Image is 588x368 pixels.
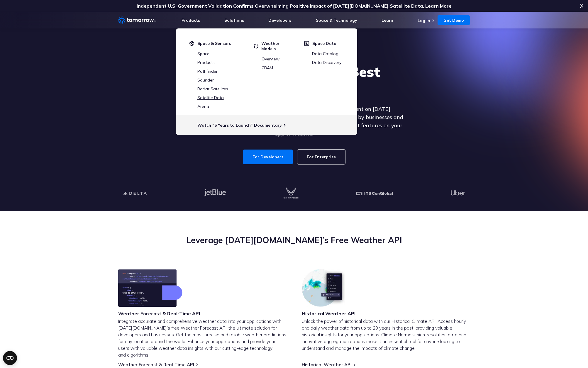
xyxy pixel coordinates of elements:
[182,18,200,23] a: Products
[312,60,341,65] a: Data Discovery
[118,362,194,367] a: Weather Forecast & Real-Time API
[268,18,291,23] a: Developers
[302,318,470,352] p: Unlock the power of historical data with our Historical Climate API. Access hourly and daily weat...
[197,95,224,100] a: Satellite Data
[197,86,228,91] a: Radar Satellites
[302,310,355,317] h3: Historical Weather API
[302,362,352,367] a: Historical Weather API
[197,123,282,128] a: Watch “6 Years to Launch” Documentary
[189,41,194,46] img: satelight.svg
[224,18,244,23] a: Solutions
[197,69,218,74] a: Pathfinder
[304,41,309,46] img: space-data.svg
[312,41,336,46] span: Space Data
[418,18,430,23] a: Log In
[254,41,258,51] img: cycled.svg
[197,60,215,65] a: Products
[197,51,209,56] a: Space
[312,51,338,56] a: Data Catalog
[197,77,214,83] a: Sounder
[118,16,156,25] a: Home link
[118,235,470,246] h2: Leverage [DATE][DOMAIN_NAME]’s Free Weather API
[118,318,287,358] p: Integrate accurate and comprehensive weather data into your applications with [DATE][DOMAIN_NAME]...
[197,41,231,46] span: Space & Sensors
[382,18,393,23] a: Learn
[262,65,273,70] a: CBAM
[297,150,345,164] a: For Enterprise
[261,41,293,51] span: Weather Models
[262,56,279,62] a: Overview
[118,310,200,317] h3: Weather Forecast & Real-Time API
[137,3,452,9] a: Independent U.S. Government Validation Confirms Overwhelming Positive Impact of [DATE][DOMAIN_NAM...
[316,18,357,23] a: Space & Technology
[197,104,209,109] a: Arena
[243,150,293,164] a: For Developers
[438,15,470,25] a: Get Demo
[3,351,17,365] button: Open CMP widget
